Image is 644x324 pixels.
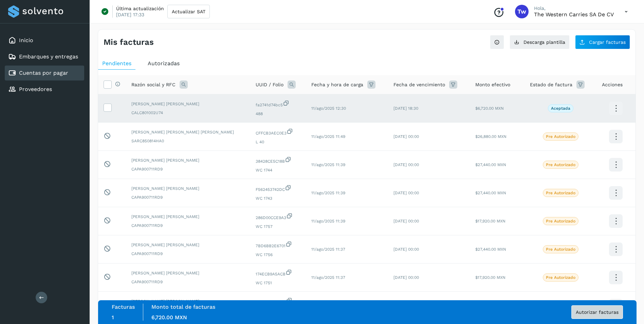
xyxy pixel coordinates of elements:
p: Pre Autorizado [546,134,575,139]
span: Autorizadas [148,60,180,67]
span: WC 1743 [256,195,300,201]
span: [PERSON_NAME] [PERSON_NAME] [131,157,245,163]
span: F562453742DC [256,184,300,193]
div: Cuentas por pagar [5,66,84,80]
span: fa2741d74bc5 [256,100,300,108]
a: Cuentas por pagar [19,70,68,76]
div: Inicio [5,33,84,48]
p: [DATE] 17:33 [116,12,144,18]
button: Autorizar facturas [571,305,623,319]
span: 11/ago/2025 11:39 [311,219,345,223]
span: [DATE] 00:00 [393,275,419,280]
span: CAPA900711RD9 [131,166,245,172]
span: Actualizar SAT [172,9,205,14]
a: Embarques y entregas [19,53,78,60]
span: WC 1744 [256,167,300,173]
div: Embarques y entregas [5,49,84,64]
span: [PERSON_NAME] [PERSON_NAME] [131,298,245,304]
span: $17,920.00 MXN [475,275,505,280]
div: Proveedores [5,82,84,97]
span: Estado de factura [530,81,572,88]
label: Monto total de facturas [151,304,215,310]
span: [DATE] 00:00 [393,191,419,195]
span: [PERSON_NAME] [PERSON_NAME] [131,185,245,192]
span: 174ECB9A5ACB [256,269,300,277]
span: UUID / Folio [256,81,283,88]
span: [DATE] 00:00 [393,219,419,223]
span: [PERSON_NAME] [PERSON_NAME] [131,270,245,276]
span: [PERSON_NAME] [PERSON_NAME] [131,242,245,248]
span: Pendientes [102,60,131,67]
span: WC 1757 [256,223,300,230]
span: $17,920.00 MXN [475,219,505,223]
span: Cargar facturas [589,40,626,44]
span: 1 [112,314,114,321]
span: 286D00CCE9A3 [256,213,300,221]
span: 38428CE5C18B [256,156,300,164]
p: The western carries SA de CV [534,11,614,18]
span: Descarga plantilla [523,40,565,44]
button: Cargar facturas [575,35,630,49]
span: [DATE] 00:00 [393,134,419,139]
span: Razón social y RFC [131,81,176,88]
span: 11/ago/2025 11:37 [311,247,345,252]
p: Pre Autorizado [546,162,575,167]
span: Fecha de vencimiento [393,81,445,88]
p: Aceptada [551,106,570,111]
span: WC 1751 [256,280,300,286]
h4: Mis facturas [104,37,154,47]
span: L 40 [256,139,300,145]
span: [PERSON_NAME] [PERSON_NAME] [131,214,245,220]
span: WC 1756 [256,252,300,258]
span: [DATE] 00:00 [393,247,419,252]
span: Acciones [602,81,623,88]
span: 11/ago/2025 11:39 [311,191,345,195]
span: $27,440.00 MXN [475,191,506,195]
button: Actualizar SAT [167,5,210,18]
span: $27,440.00 MXN [475,247,506,252]
span: [DATE] 18:30 [393,106,418,111]
label: Facturas [112,304,135,310]
a: Inicio [19,37,33,43]
span: [DATE] 00:00 [393,162,419,167]
p: Pre Autorizado [546,191,575,195]
span: 6,720.00 MXN [151,314,187,321]
span: SARC850814HA0 [131,138,245,144]
span: CFFCB3AEC0E3 [256,128,300,136]
span: CALC801002U74 [131,110,245,116]
span: 11/ago/2025 12:30 [311,106,346,111]
p: Pre Autorizado [546,219,575,223]
a: Proveedores [19,86,52,92]
p: Hola, [534,5,614,11]
span: CAPA900711RD9 [131,194,245,200]
span: 11/ago/2025 11:49 [311,134,345,139]
span: CAPA900711RD9 [131,279,245,285]
span: $27,440.00 MXN [475,162,506,167]
span: Fecha y hora de carga [311,81,363,88]
span: CAPA900711RD9 [131,222,245,229]
span: [PERSON_NAME] [PERSON_NAME] [131,101,245,107]
span: 7BD6BB2E6701 [256,241,300,249]
span: CAPA900711RD9 [131,251,245,257]
span: Monto efectivo [475,81,510,88]
p: Última actualización [116,5,164,12]
span: 488 [256,111,300,117]
span: [PERSON_NAME] [PERSON_NAME] [PERSON_NAME] [131,129,245,135]
span: $26,880.00 MXN [475,134,507,139]
span: $6,720.00 MXN [475,106,504,111]
span: A0C86A956CE4 [256,297,300,305]
span: 11/ago/2025 11:37 [311,275,345,280]
p: Pre Autorizado [546,247,575,252]
button: Descarga plantilla [510,35,570,49]
p: Pre Autorizado [546,275,575,280]
span: 11/ago/2025 11:39 [311,162,345,167]
span: Autorizar facturas [576,310,619,314]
